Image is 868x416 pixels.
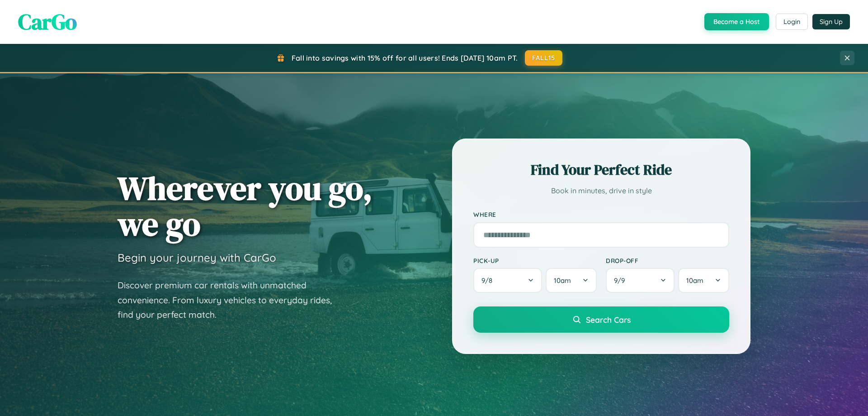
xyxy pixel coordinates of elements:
[473,184,729,197] p: Book in minutes, drive in style
[704,13,769,30] button: Become a Host
[473,268,542,293] button: 9/8
[481,276,497,285] span: 9 / 8
[525,50,563,66] button: FALL15
[473,160,729,180] h2: Find Your Perfect Ride
[614,276,629,285] span: 9 / 9
[292,53,518,62] span: Fall into savings with 15% off for all users! Ends [DATE] 10am PT.
[473,211,729,219] label: Where
[678,268,729,293] button: 10am
[812,14,850,29] button: Sign Up
[606,257,729,264] label: Drop-off
[118,251,276,264] h3: Begin your journey with CarGo
[606,268,675,293] button: 9/9
[776,14,808,30] button: Login
[118,170,373,242] h1: Wherever you go, we go
[473,257,597,264] label: Pick-up
[686,276,703,285] span: 10am
[554,276,571,285] span: 10am
[473,306,729,333] button: Search Cars
[118,278,344,322] p: Discover premium car rentals with unmatched convenience. From luxury vehicles to everyday rides, ...
[586,315,631,325] span: Search Cars
[18,7,77,37] span: CarGo
[546,268,597,293] button: 10am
